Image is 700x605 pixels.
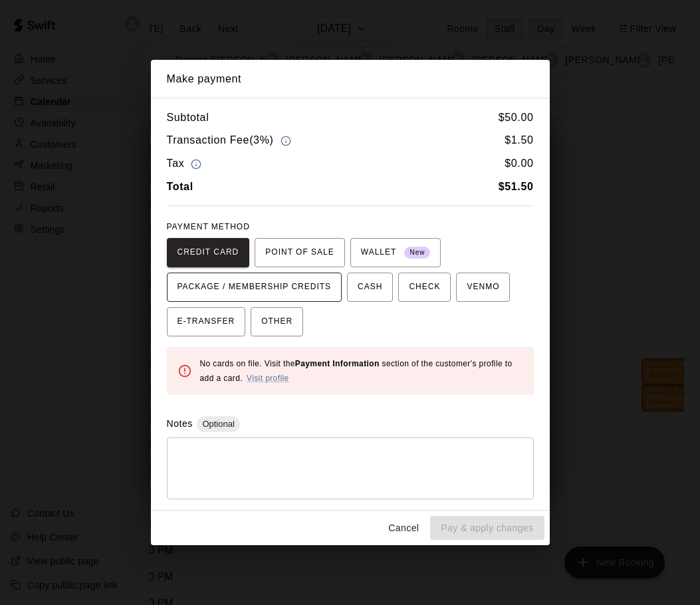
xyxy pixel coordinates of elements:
button: WALLET New [350,238,441,267]
span: WALLET [361,242,431,263]
button: VENMO [456,273,510,302]
span: VENMO [467,277,499,298]
button: PACKAGE / MEMBERSHIP CREDITS [167,273,342,302]
b: Payment Information [295,359,380,368]
h6: $ 50.00 [499,109,534,126]
span: PACKAGE / MEMBERSHIP CREDITS [177,277,332,298]
h6: $ 0.00 [505,155,533,173]
button: POINT OF SALE [255,238,344,267]
span: No cards on file. Visit the section of the customer's profile to add a card. [200,359,513,383]
button: OTHER [251,307,303,336]
a: Visit profile [247,374,289,383]
span: E-TRANSFER [177,311,235,332]
b: Total [167,181,193,192]
label: Notes [167,418,193,429]
span: CREDIT CARD [177,242,239,263]
button: CASH [347,273,393,302]
span: CASH [358,277,382,298]
h6: Tax [167,155,205,173]
h6: Transaction Fee ( 3% ) [167,132,294,150]
span: POINT OF SALE [265,242,334,263]
h6: Subtotal [167,109,209,126]
button: E-TRANSFER [167,307,246,336]
span: CHECK [409,277,440,298]
button: CHECK [398,273,451,302]
b: $ 51.50 [499,181,534,192]
span: PAYMENT METHOD [167,222,250,231]
h6: $ 1.50 [505,132,533,150]
span: OTHER [261,311,292,332]
span: Optional [197,419,239,429]
button: CREDIT CARD [167,238,250,267]
h2: Make payment [151,60,550,98]
button: Cancel [382,516,425,541]
span: New [404,244,430,262]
